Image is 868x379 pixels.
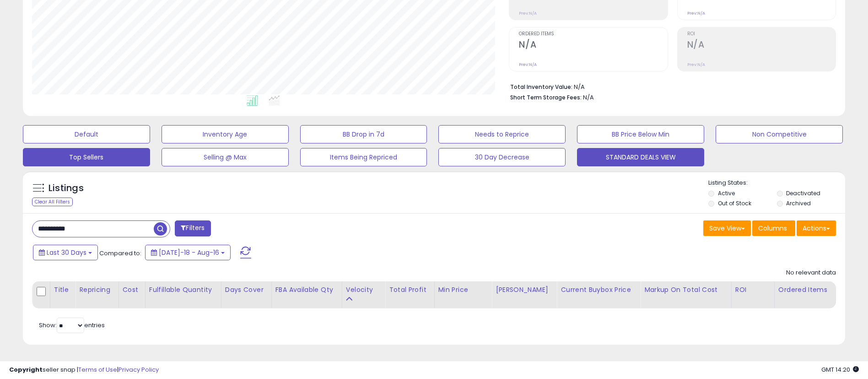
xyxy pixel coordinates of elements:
div: Cost [123,285,141,295]
div: FBA Available Qty [275,285,338,295]
a: Privacy Policy [119,365,159,374]
div: Markup on Total Cost [644,285,728,295]
div: Fulfillable Quantity [149,285,217,295]
div: Total Profit [389,285,430,295]
div: Min Price [438,285,488,295]
button: BB Drop in 7d [300,125,427,143]
span: Last 30 Days [47,248,86,257]
span: Ordered Items [519,32,667,37]
span: Show: entries [39,321,105,330]
small: Prev: N/A [687,11,705,16]
button: BB Price Below Min [577,125,704,143]
div: seller snap | | [9,366,159,374]
h2: N/A [519,39,667,52]
button: [DATE]-18 - Aug-16 [145,245,231,260]
th: The percentage added to the cost of goods (COGS) that forms the calculator for Min & Max prices. [641,281,732,308]
button: Items Being Repriced [300,148,427,166]
button: Save View [703,220,751,236]
div: Days Cover [225,285,268,295]
small: Prev: N/A [519,11,537,16]
h2: N/A [687,39,836,52]
b: Short Term Storage Fees: [510,93,582,101]
button: Last 30 Days [33,245,98,260]
p: Listing States: [708,179,845,187]
span: N/A [583,93,594,102]
button: Needs to Reprice [438,125,566,143]
a: Terms of Use [78,365,117,374]
span: [DATE]-18 - Aug-16 [159,248,219,257]
b: Total Inventory Value: [510,83,572,91]
button: Actions [797,220,836,236]
div: Repricing [79,285,114,295]
button: 30 Day Decrease [438,148,566,166]
strong: Copyright [9,365,43,374]
div: Ordered Items [778,285,832,295]
div: No relevant data [786,269,836,277]
div: Title [54,285,72,295]
button: Selling @ Max [162,148,289,166]
div: Current Buybox Price [561,285,636,295]
label: Deactivated [786,189,820,197]
button: Inventory Age [162,125,289,143]
small: Prev: N/A [519,62,537,67]
span: 2025-09-16 14:20 GMT [821,365,859,374]
button: Columns [752,220,795,236]
label: Active [718,189,735,197]
button: Top Sellers [23,148,150,166]
button: Filters [175,220,210,236]
label: Out of Stock [718,199,751,207]
div: ROI [735,285,771,295]
button: Default [23,125,150,143]
h5: Listings [49,182,84,195]
span: Columns [758,224,787,233]
span: ROI [687,32,836,37]
small: Prev: N/A [687,62,705,67]
div: Clear All Filters [32,198,73,206]
button: STANDARD DEALS VIEW [577,148,704,166]
div: Velocity [346,285,381,295]
label: Archived [786,199,811,207]
div: [PERSON_NAME] [496,285,553,295]
span: Compared to: [99,249,141,258]
li: N/A [510,81,829,92]
button: Non Competitive [716,125,843,143]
